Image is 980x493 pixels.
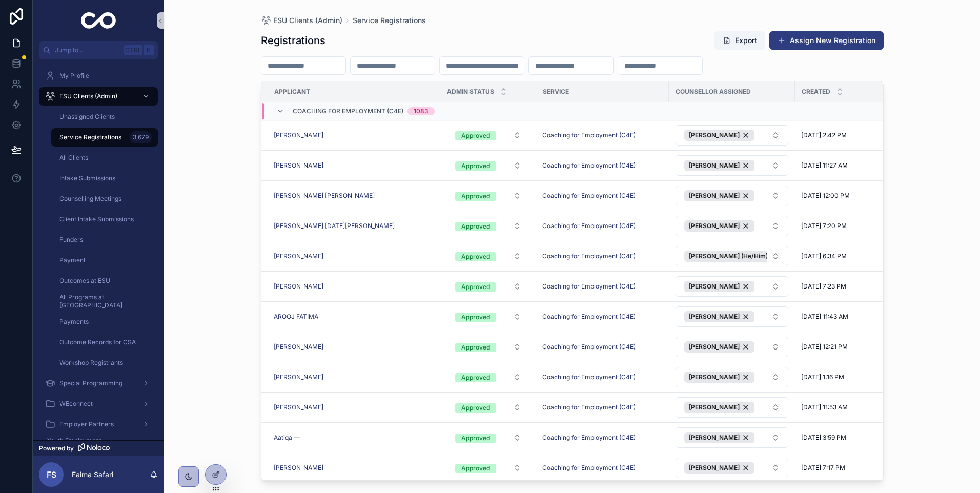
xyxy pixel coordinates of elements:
[689,161,740,170] span: [PERSON_NAME]
[59,215,134,223] span: Client Intake Submissions
[446,186,530,206] a: Select Button
[447,428,529,447] button: Select Button
[801,131,847,139] span: [DATE] 2:42 PM
[145,46,153,54] span: K
[542,373,636,381] span: Coaching for Employment (C4E)
[675,457,789,479] a: Select Button
[675,427,789,448] a: Select Button
[59,293,148,310] span: All Programs at [GEOGRAPHIC_DATA]
[51,313,158,331] a: Payments
[676,155,788,176] button: Select Button
[461,343,490,352] div: Approved
[461,403,490,413] div: Approved
[274,464,323,472] span: [PERSON_NAME]
[447,187,529,205] button: Select Button
[684,462,754,474] button: Unselect 61
[684,311,754,322] button: Unselect 9
[542,192,636,200] a: Coaching for Employment (C4E)
[33,440,164,456] a: Powered by
[39,415,158,434] a: Employer Partners
[447,247,529,265] button: Select Button
[274,192,375,200] span: [PERSON_NAME] [PERSON_NAME]
[689,192,740,200] span: [PERSON_NAME]
[124,45,142,55] span: Ctrl
[801,222,847,230] span: [DATE] 7:20 PM
[801,373,844,381] span: [DATE] 1:16 PM
[274,403,434,412] a: [PERSON_NAME]
[51,169,158,188] a: Intake Submissions
[51,190,158,208] a: Counselling Meetings
[47,468,56,481] span: FS
[59,113,115,121] span: Unassigned Clients
[274,343,434,351] a: [PERSON_NAME]
[446,458,530,478] a: Select Button
[39,374,158,393] a: Special Programming
[447,307,529,326] button: Select Button
[446,367,530,387] a: Select Button
[542,131,636,139] span: Coaching for Employment (C4E)
[274,161,434,170] a: [PERSON_NAME]
[542,161,663,170] a: Coaching for Employment (C4E)
[447,126,529,145] button: Select Button
[274,252,323,260] a: [PERSON_NAME]
[274,434,300,442] a: Aatiqa —
[261,15,342,26] a: ESU Clients (Admin)
[675,125,789,146] a: Select Button
[274,282,323,291] a: [PERSON_NAME]
[461,192,490,201] div: Approved
[675,397,789,418] a: Select Button
[461,373,490,382] div: Approved
[684,341,754,353] button: Unselect 9
[274,252,434,260] a: [PERSON_NAME]
[59,400,93,408] span: WEconnect
[39,395,158,413] a: WEconnect
[801,343,885,351] a: [DATE] 12:21 PM
[353,15,426,26] a: Service Registrations
[446,126,530,145] a: Select Button
[801,161,885,170] a: [DATE] 11:27 AM
[59,72,89,80] span: My Profile
[689,403,740,412] span: [PERSON_NAME]
[461,434,490,443] div: Approved
[51,292,158,311] a: All Programs at [GEOGRAPHIC_DATA]
[59,359,123,367] span: Workshop Registrants
[801,313,848,321] span: [DATE] 11:43 AM
[542,131,663,139] a: Coaching for Employment (C4E)
[684,190,754,201] button: Unselect 8
[51,128,158,147] a: Service Registrations3,679
[801,373,885,381] a: [DATE] 1:16 PM
[676,367,788,387] button: Select Button
[274,403,323,412] span: [PERSON_NAME]
[274,464,434,472] a: [PERSON_NAME]
[801,343,848,351] span: [DATE] 12:21 PM
[689,434,740,442] span: [PERSON_NAME]
[59,133,121,141] span: Service Registrations
[274,222,395,230] a: [PERSON_NAME] [DATE][PERSON_NAME]
[689,222,740,230] span: [PERSON_NAME]
[542,222,636,230] a: Coaching for Employment (C4E)
[542,373,663,381] a: Coaching for Employment (C4E)
[542,464,636,472] a: Coaching for Employment (C4E)
[675,185,789,207] a: Select Button
[801,161,848,170] span: [DATE] 11:27 AM
[461,282,490,292] div: Approved
[461,252,490,261] div: Approved
[59,256,86,264] span: Payment
[461,161,490,171] div: Approved
[801,434,846,442] span: [DATE] 3:59 PM
[676,88,751,96] span: Counsellor Assigned
[801,252,847,260] span: [DATE] 6:34 PM
[51,210,158,229] a: Client Intake Submissions
[51,149,158,167] a: All Clients
[542,464,663,472] a: Coaching for Employment (C4E)
[47,437,134,453] span: Youth Employment Connections
[684,281,754,292] button: Unselect 61
[714,31,765,50] button: Export
[543,88,569,96] span: Service
[542,434,663,442] a: Coaching for Employment (C4E)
